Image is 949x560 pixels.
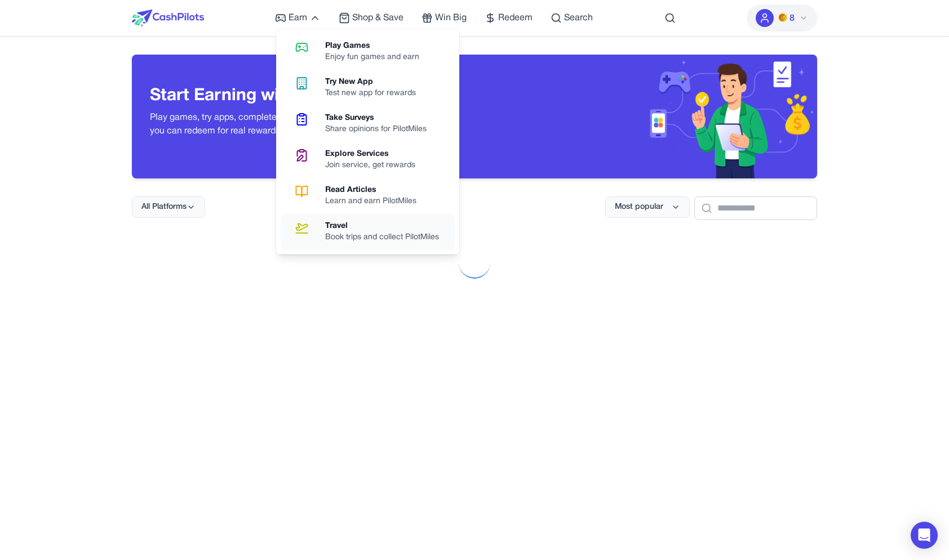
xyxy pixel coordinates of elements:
[325,113,436,124] div: Take Surveys
[132,10,204,26] img: CashPilots Logo
[325,160,424,171] div: Join service, get rewards
[132,196,205,218] button: All Platforms
[475,55,817,178] img: Header decoration
[325,41,428,52] div: Play Games
[281,142,455,178] a: Explore ServicesJoin service, get rewards
[325,149,424,160] div: Explore Services
[281,214,455,250] a: TravelBook trips and collect PilotMiles
[485,11,533,25] a: Redeem
[325,221,448,232] div: Travel
[325,232,448,243] div: Book trips and collect PilotMiles
[150,111,456,138] p: Play games, try apps, complete surveys and more — all to earn PilotMiles you can redeem for real ...
[747,5,817,32] button: PMs8
[281,34,455,70] a: Play GamesEnjoy fun games and earn
[275,11,321,25] a: Earn
[281,70,455,106] a: Try New AppTest new app for rewards
[615,201,663,213] span: Most popular
[325,185,425,196] div: Read Articles
[778,13,787,22] img: PMs
[551,11,593,25] a: Search
[150,86,456,106] h3: Start Earning with Every Action
[911,522,938,549] div: Open Intercom Messenger
[790,12,795,25] span: 8
[325,77,425,88] div: Try New App
[352,11,403,25] span: Shop & Save
[325,88,425,99] div: Test new app for rewards
[325,196,425,207] div: Learn and earn PilotMiles
[325,124,436,135] div: Share opinions for PilotMiles
[422,11,467,25] a: Win Big
[339,11,403,25] a: Shop & Save
[281,178,455,214] a: Read ArticlesLearn and earn PilotMiles
[605,196,690,218] button: Most popular
[498,11,533,25] span: Redeem
[564,11,593,25] span: Search
[281,106,455,142] a: Take SurveysShare opinions for PilotMiles
[289,11,307,25] span: Earn
[325,52,428,63] div: Enjoy fun games and earn
[141,201,187,213] span: All Platforms
[435,11,467,25] span: Win Big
